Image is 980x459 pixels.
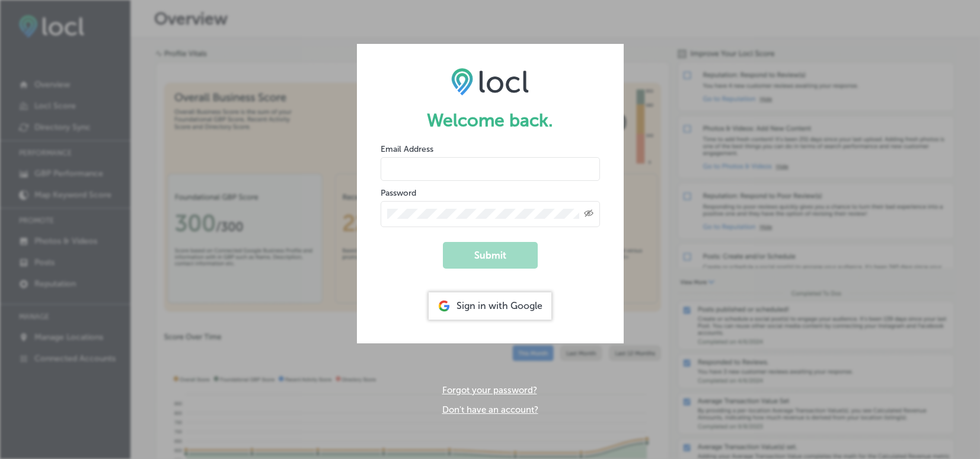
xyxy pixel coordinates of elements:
h1: Welcome back. [381,110,600,131]
label: Email Address [381,144,433,154]
label: Password [381,188,416,198]
a: Don't have an account? [442,404,538,415]
img: LOCL logo [451,68,529,95]
span: Toggle password visibility [584,209,593,219]
a: Forgot your password? [442,385,537,396]
button: Submit [443,242,538,269]
div: Sign in with Google [429,292,551,320]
